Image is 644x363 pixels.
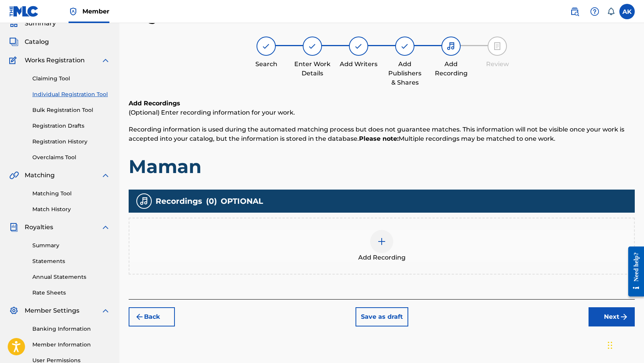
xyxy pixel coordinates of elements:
[619,312,629,321] img: f7272a7cc735f4ea7f67.svg
[25,37,49,47] span: Catalog
[619,4,635,19] div: User Menu
[400,42,409,51] img: step indicator icon for Add Publishers & Shares
[570,7,579,16] img: search
[129,155,635,178] h1: Maman
[101,306,110,315] img: expand
[129,307,175,326] button: Back
[101,223,110,232] img: expand
[354,42,363,51] img: step indicator icon for Add Writers
[135,312,144,321] img: 7ee5dd4eb1f8a8e3ef2f.svg
[32,122,110,130] a: Registration Drafts
[32,289,110,297] a: Rate Sheets
[25,223,53,232] span: Royalties
[206,195,217,207] span: ( 0 )
[446,42,456,51] img: step indicator icon for Add Recording
[25,56,85,65] span: Works Registration
[32,153,110,162] a: Overclaims Tool
[607,8,615,15] div: Notifications
[9,19,18,28] img: Summary
[156,195,202,207] span: Recordings
[262,42,271,51] img: step indicator icon for Search
[308,42,317,51] img: step indicator icon for Enter Work Details
[590,7,599,16] img: help
[356,307,408,326] button: Save as draft
[129,99,635,108] h6: Add Recordings
[32,241,110,250] a: Summary
[9,171,19,180] img: Matching
[32,325,110,333] a: Banking Information
[622,241,644,303] iframe: Resource Center
[605,326,644,363] iframe: Chat Widget
[567,4,582,19] a: Public Search
[32,90,110,98] a: Individual Registration Tool
[25,306,79,315] span: Member Settings
[377,237,386,246] img: add
[9,19,56,28] a: SummarySummary
[9,6,39,17] img: MLC Logo
[32,273,110,281] a: Annual Statements
[129,126,624,142] span: Recording information is used during the automated matching process but does not guarantee matche...
[32,138,110,146] a: Registration History
[293,60,332,78] div: Enter Work Details
[101,171,110,180] img: expand
[9,223,18,232] img: Royalties
[339,60,378,69] div: Add Writers
[221,195,263,207] span: OPTIONAL
[9,37,18,47] img: Catalog
[101,56,110,65] img: expand
[69,7,78,16] img: Top Rightsholder
[32,341,110,349] a: Member Information
[587,4,602,19] div: Help
[386,60,424,87] div: Add Publishers & Shares
[82,7,109,16] span: Member
[139,196,149,206] img: recording
[605,326,644,363] div: Widget de chat
[25,19,56,28] span: Summary
[32,106,110,114] a: Bulk Registration Tool
[9,306,18,315] img: Member Settings
[32,205,110,213] a: Match History
[608,334,612,357] div: Glisser
[247,60,285,69] div: Search
[493,42,502,51] img: step indicator icon for Review
[358,253,406,262] span: Add Recording
[478,60,517,69] div: Review
[32,257,110,265] a: Statements
[129,109,295,116] span: (Optional) Enter recording information for your work.
[32,190,110,198] a: Matching Tool
[359,135,399,142] strong: Please note:
[589,307,635,326] button: Next
[25,171,55,180] span: Matching
[32,75,110,83] a: Claiming Tool
[9,37,49,47] a: CatalogCatalog
[432,60,470,78] div: Add Recording
[9,56,19,65] img: Works Registration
